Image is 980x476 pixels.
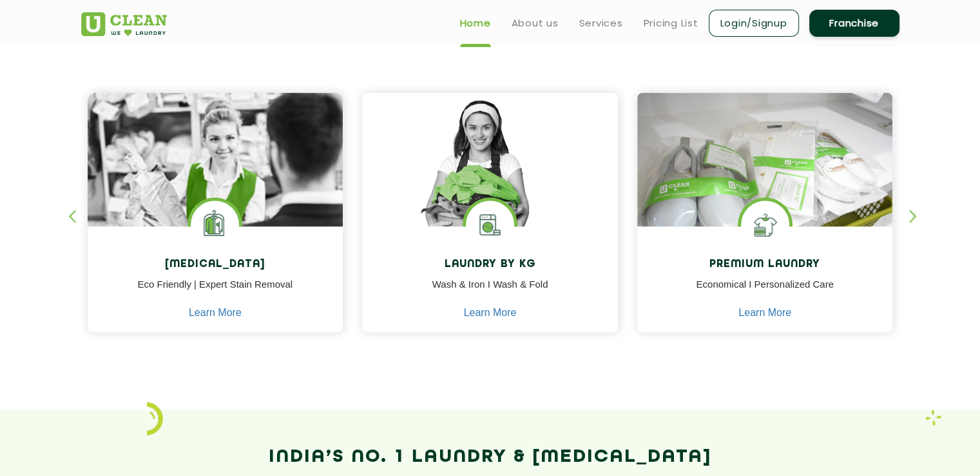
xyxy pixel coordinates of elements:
[466,201,514,249] img: laundry washing machine
[925,410,941,426] img: Laundry wash and iron
[741,201,789,249] img: Shoes Cleaning
[362,93,618,263] img: a girl with laundry basket
[637,93,893,263] img: laundry done shoes and clothes
[191,201,239,249] img: Laundry Services near me
[97,277,334,306] p: Eco Friendly | Expert Stain Removal
[81,12,167,36] img: UClean Laundry and Dry Cleaning
[460,15,491,31] a: Home
[579,15,623,31] a: Services
[97,259,334,271] h4: [MEDICAL_DATA]
[147,402,163,435] img: icon_2.png
[647,259,883,271] h4: Premium Laundry
[809,10,899,37] a: Franchise
[644,15,698,31] a: Pricing List
[189,307,242,319] a: Learn More
[647,277,883,306] p: Economical I Personalized Care
[512,15,559,31] a: About us
[88,93,343,299] img: Drycleaners near me
[738,307,791,319] a: Learn More
[372,259,608,271] h4: Laundry by Kg
[372,277,608,306] p: Wash & Iron I Wash & Fold
[464,307,517,319] a: Learn More
[709,10,799,37] a: Login/Signup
